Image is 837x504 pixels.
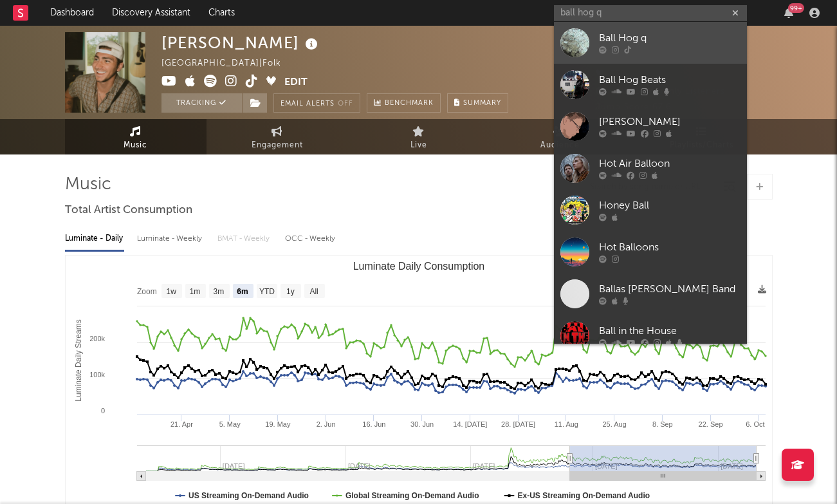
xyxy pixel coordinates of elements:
text: YTD [259,287,274,296]
span: Total Artist Consumption [65,203,192,218]
text: 30. Jun [410,420,434,428]
div: Hot Balloons [599,240,740,256]
div: Luminate - Daily [65,228,124,250]
text: US Streaming On-Demand Audio [189,491,309,500]
a: Ball Hog q [554,22,747,64]
text: 6m [237,287,248,296]
text: 0 [100,407,104,415]
text: 11. Aug [554,420,578,428]
text: 3m [213,287,224,296]
text: 21. Apr [170,420,192,428]
a: Benchmark [367,93,441,113]
span: Summary [463,100,501,107]
text: All [309,287,318,296]
text: 200k [89,335,105,342]
text: 1w [166,287,176,296]
text: 14. [DATE] [453,420,487,428]
text: Luminate Daily Streams [73,319,82,401]
em: Off [338,100,353,107]
text: Global Streaming On-Demand Audio [345,491,479,500]
a: Ball in the House [554,315,747,357]
text: 1m [189,287,200,296]
text: 8. Sep [652,420,672,428]
text: Zoom [137,287,157,296]
a: Hot Balloons [554,231,747,273]
span: Audience [540,138,580,153]
input: Search for artists [554,5,747,21]
text: 16. Jun [362,420,385,428]
text: 28. [DATE] [501,420,535,428]
button: Tracking [161,93,242,113]
div: Ballas [PERSON_NAME] Band [599,282,740,297]
span: Engagement [252,138,303,153]
div: Luminate - Weekly [137,228,205,250]
span: Benchmark [385,96,434,111]
a: Hot Air Balloon [554,147,747,189]
div: Hot Air Balloon [599,156,740,172]
div: [PERSON_NAME] [161,32,321,53]
button: Edit [284,75,308,91]
a: [PERSON_NAME] [554,106,747,147]
a: Music [65,119,207,154]
div: Ball in the House [599,324,740,339]
text: 2. Jun [316,420,335,428]
text: 6. Oct [746,420,764,428]
div: OCC - Weekly [285,228,336,250]
span: Live [410,138,427,153]
div: Ball Hog Beats [599,73,740,88]
text: Luminate Daily Consumption [353,261,484,272]
text: Ex-US Streaming On-Demand Audio [517,491,650,500]
text: 19. May [265,420,291,428]
a: Honey Ball [554,189,747,231]
a: Live [348,119,490,154]
div: [PERSON_NAME] [599,115,740,130]
span: Music [124,138,147,153]
div: Ball Hog q [599,31,740,46]
a: Ballas [PERSON_NAME] Band [554,273,747,315]
text: 5. May [219,420,241,428]
div: [GEOGRAPHIC_DATA] | Folk [161,56,296,71]
text: 22. Sep [698,420,722,428]
div: 99 + [788,3,804,13]
button: Summary [447,93,508,113]
div: Honey Ball [599,198,740,214]
a: Audience [490,119,631,154]
a: Ball Hog Beats [554,64,747,106]
text: 1y [286,287,295,296]
button: Email AlertsOff [273,93,360,113]
text: 25. Aug [602,420,626,428]
text: 100k [89,371,105,378]
button: 99+ [784,8,793,18]
a: Engagement [207,119,348,154]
